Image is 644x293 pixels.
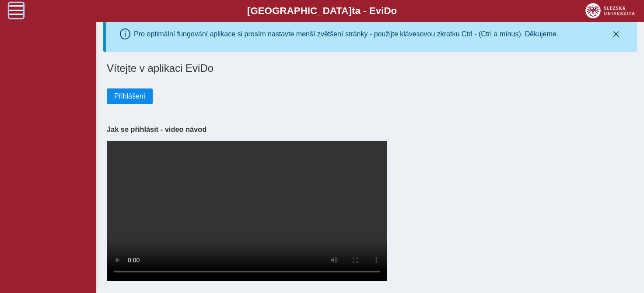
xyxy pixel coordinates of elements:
[26,5,618,17] b: [GEOGRAPHIC_DATA] a - Evi
[114,92,145,100] span: Přihlášení
[391,5,397,16] span: o
[107,62,633,74] h1: Vítejte v aplikaci EviDo
[384,5,391,16] span: D
[107,125,633,134] h3: Jak se přihlásit - video návod
[107,141,387,281] video: Your browser does not support the video tag.
[107,88,153,104] button: Přihlášení
[352,5,355,16] span: t
[585,3,635,18] img: logo_web_su.png
[134,30,558,38] div: Pro optimální fungování aplikace si prosím nastavte menší zvětšení stránky - použijte klávesovou ...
